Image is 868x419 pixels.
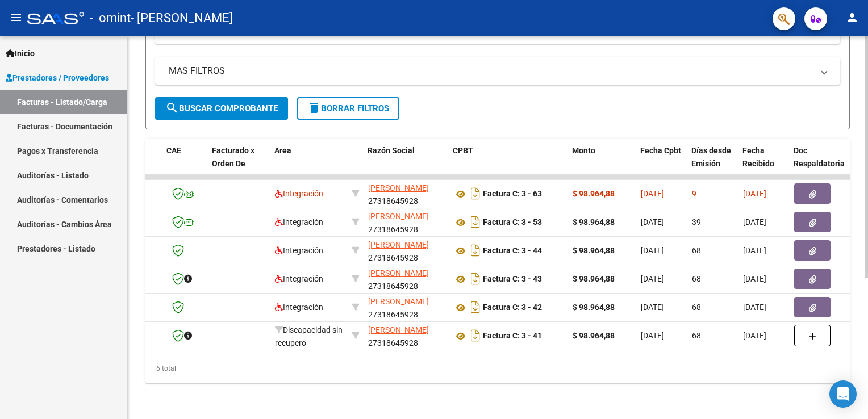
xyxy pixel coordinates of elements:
strong: $ 98.964,88 [573,331,615,340]
i: Descargar documento [468,241,483,259]
span: Buscar Comprobante [165,103,278,114]
span: [PERSON_NAME] [368,269,429,278]
datatable-header-cell: CPBT [448,139,567,188]
span: Razón Social [368,146,415,155]
span: Integración [275,217,323,227]
span: Monto [572,146,595,155]
span: [DATE] [743,189,766,198]
span: Facturado x Orden De [212,146,254,168]
span: Integración [275,303,323,312]
mat-panel-title: MAS FILTROS [169,65,813,77]
strong: Factura C: 3 - 44 [483,246,542,255]
span: Integración [275,274,323,283]
span: [DATE] [641,331,664,340]
span: - [PERSON_NAME] [131,6,233,31]
strong: Factura C: 3 - 42 [483,303,542,312]
strong: Factura C: 3 - 63 [483,190,542,199]
span: Días desde Emisión [691,146,731,168]
span: Integración [275,246,323,255]
span: Inicio [6,47,35,60]
span: 9 [692,189,696,198]
span: - omint [90,6,131,31]
i: Descargar documento [468,270,483,288]
span: 68 [692,331,701,340]
i: Descargar documento [468,213,483,231]
i: Descargar documento [468,185,483,203]
mat-expansion-panel-header: MAS FILTROS [155,57,840,85]
span: [PERSON_NAME] [368,212,429,221]
span: Fecha Recibido [742,146,774,168]
mat-icon: person [845,11,859,24]
button: Borrar Filtros [297,97,399,120]
span: [DATE] [641,303,664,312]
span: [DATE] [641,274,664,283]
span: 68 [692,246,701,255]
span: Borrar Filtros [307,103,389,114]
datatable-header-cell: Fecha Cpbt [636,139,687,188]
span: Discapacidad sin recupero [275,325,343,347]
strong: $ 98.964,88 [573,217,615,227]
mat-icon: delete [307,101,321,115]
strong: $ 98.964,88 [573,246,615,255]
datatable-header-cell: Días desde Emisión [687,139,738,188]
strong: Factura C: 3 - 53 [483,218,542,227]
i: Descargar documento [468,326,483,345]
strong: Factura C: 3 - 41 [483,332,542,341]
span: CPBT [453,146,473,155]
datatable-header-cell: Area [270,139,347,188]
span: 68 [692,303,701,312]
span: Fecha Cpbt [640,146,681,155]
span: [DATE] [641,246,664,255]
span: [DATE] [743,331,766,340]
span: 39 [692,217,701,227]
datatable-header-cell: Doc Respaldatoria [789,139,857,188]
span: [PERSON_NAME] [368,240,429,249]
mat-icon: search [165,101,179,115]
span: [PERSON_NAME] [368,325,429,334]
span: CAE [166,146,181,155]
span: [DATE] [743,274,766,283]
span: [DATE] [743,246,766,255]
strong: $ 98.964,88 [573,303,615,312]
span: [DATE] [641,217,664,227]
div: 27318645928 [368,267,444,291]
div: 27318645928 [368,182,444,206]
div: 6 total [145,354,850,383]
mat-icon: menu [9,11,23,24]
datatable-header-cell: Facturado x Orden De [207,139,270,188]
div: 27318645928 [368,324,444,347]
datatable-header-cell: Monto [567,139,636,188]
strong: $ 98.964,88 [573,189,615,198]
strong: Factura C: 3 - 43 [483,275,542,284]
span: [DATE] [743,303,766,312]
button: Buscar Comprobante [155,97,288,120]
div: 27318645928 [368,295,444,319]
span: 68 [692,274,701,283]
div: Open Intercom Messenger [829,380,857,408]
span: [DATE] [641,189,664,198]
datatable-header-cell: CAE [162,139,207,188]
span: [PERSON_NAME] [368,297,429,306]
datatable-header-cell: Fecha Recibido [738,139,789,188]
strong: $ 98.964,88 [573,274,615,283]
div: 27318645928 [368,238,444,262]
span: Doc Respaldatoria [794,146,845,168]
datatable-header-cell: Razón Social [363,139,448,188]
div: 27318645928 [368,210,444,234]
span: Prestadores / Proveedores [6,72,109,84]
span: Area [274,146,291,155]
span: Integración [275,189,323,198]
span: [DATE] [743,217,766,227]
i: Descargar documento [468,298,483,316]
span: [PERSON_NAME] [368,183,429,192]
